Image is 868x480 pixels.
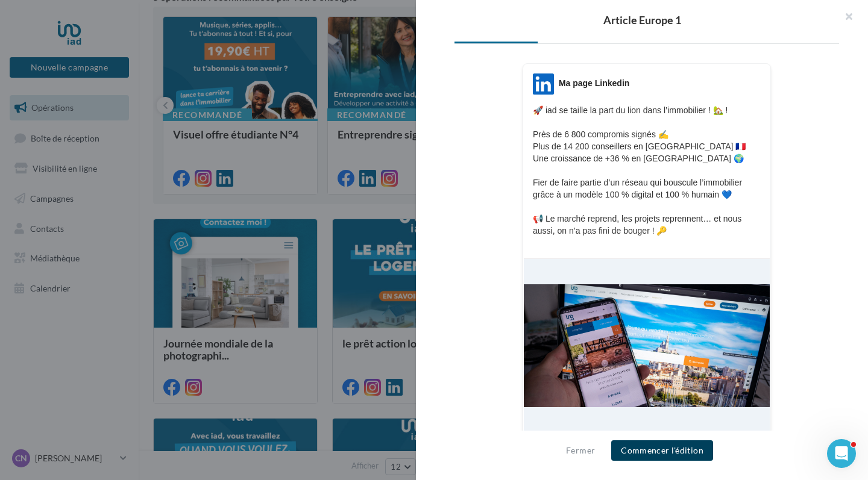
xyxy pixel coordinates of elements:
button: Fermer [561,443,600,458]
div: Ma page Linkedin [559,77,629,89]
iframe: Intercom live chat [827,439,856,468]
p: 🚀 iad se taille la part du lion dans l’immobilier ! 🏡 ! Près de 6 800 compromis signés ✍️ Plus de... [533,104,761,249]
div: Article Europe 1 [435,14,849,25]
button: Commencer l'édition [611,440,713,461]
